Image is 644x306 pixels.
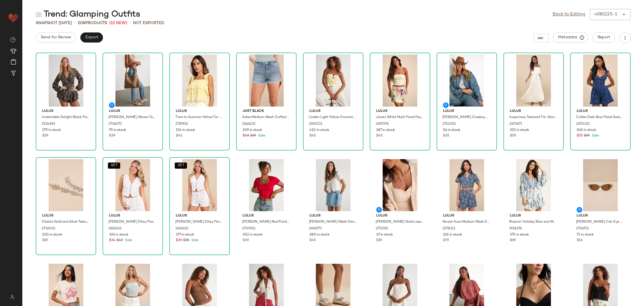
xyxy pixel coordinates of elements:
span: $19 [376,238,382,243]
img: 2705911_02_front_2025-07-22.jpg [238,159,295,211]
span: [PERSON_NAME] Woven Tote Bag [108,115,156,120]
span: Sale [190,239,198,242]
img: 2736051_02_topdown_2025-07-22.jpg [38,159,94,211]
span: $79 [443,238,449,243]
span: Lulus [577,213,624,218]
span: 2692231 [309,122,322,127]
span: $35 [577,133,583,138]
span: $69 [584,133,590,138]
span: Metadata [558,35,583,40]
span: $39 [109,133,115,138]
img: svg%3e [10,37,16,43]
span: Lulus [510,213,557,218]
span: Sale [257,134,265,138]
span: Lulus [376,109,424,114]
span: 277 in stock [176,232,194,237]
span: $49 [117,238,123,243]
span: $45 [309,133,316,138]
span: 79 in stock [109,128,126,133]
button: Export [80,32,103,43]
span: 2670331 [576,122,590,127]
span: Lulus [577,109,624,114]
img: 2692231_01_hero_2025-07-30.jpg [305,55,361,107]
span: 2524691 [42,122,55,127]
span: $39 [243,238,249,243]
span: Lulus [443,213,491,218]
img: 8650921_1719936.jpg [171,55,228,107]
span: [PERSON_NAME] Red Pointelle Knit Short Sleeve Top [242,220,290,225]
span: Lulus [109,213,157,218]
img: 12377841_2578111.jpg [439,159,495,211]
span: [PERSON_NAME] Cat-Eye Sunglasses [576,220,624,225]
span: Just Black [243,109,290,114]
span: $59 [42,133,48,138]
span: 2756751 [576,226,589,231]
span: 302 in stock [243,232,262,237]
img: 2696771_02_front_2025-07-24.jpg [305,159,361,211]
span: 100 in stock [42,232,62,237]
img: 12752921_2666231.jpg [238,55,295,107]
span: Snapshot [DATE] [36,20,72,26]
a: Back to Editing [553,11,585,18]
span: 1719936 [175,122,188,127]
span: Roamin' Holiday Blue and White Print Mini Dress [509,220,557,225]
button: SET [175,163,187,169]
span: 2656151 [175,226,188,231]
span: 2705911 [242,226,255,231]
span: 2578111 [442,226,455,231]
span: $48 [243,133,249,138]
img: 2710351_01_OM_2025-08-05.jpg [439,55,495,107]
span: 326 in stock [109,232,128,237]
span: 2696771 [309,226,322,231]
span: $19 [42,238,48,243]
span: Lulus [42,109,90,114]
span: 2710351 [442,122,456,127]
img: 2756751_02_front_2025-08-06.jpg [572,159,629,211]
span: • [129,20,131,26]
span: 2656131 [108,226,122,231]
span: 37 in stock [376,232,393,237]
span: $34 [109,238,115,243]
span: $55 [183,238,189,243]
span: 2697291 [376,122,389,127]
img: 2673671_02_front.jpg [505,55,562,107]
span: Export [85,35,98,40]
span: $39 [176,238,182,243]
img: 2656131_02_front.jpg [105,159,161,211]
span: $16 [577,238,583,243]
span: $35 [443,133,449,138]
img: 2753191_01_OM_2025-08-06.jpg [372,159,428,211]
img: 2656151_02_front.jpg [171,159,228,211]
span: $45 [376,133,383,138]
span: Lulus [443,109,491,114]
div: Products [78,20,107,26]
span: • [74,20,75,26]
span: Lulus [42,213,90,218]
span: 187 in stock [376,128,395,133]
span: Undeniable Delight Black Floral Lace Ruffled Long Sleeve Romper [42,115,89,120]
span: (12 New) [109,20,127,26]
span: 2736051 [42,226,55,231]
span: Tiers to Summer Yellow Tie-Strap Tiered Tank Top [175,115,223,120]
span: Nicest Aura Medium Wash Embroidered Denim Two-Piece Dress [442,220,490,225]
span: 2673671 [509,122,522,127]
span: [PERSON_NAME] Cowboy Hat [442,115,490,120]
span: $69 [250,133,256,138]
span: Lulus [309,109,357,114]
span: [PERSON_NAME] Ditsy Floral Twill Hook-and-Eye Vest Top [108,220,156,225]
span: Lulus [243,213,290,218]
span: 280 in stock [309,232,330,237]
span: Inaya Ivory Textured Tie-Strap Tiered Maxi Dress [509,115,557,120]
span: Lulus [510,109,557,114]
span: Colbie Dark Blue Floral Swiss Dot Bustier Romper [576,115,624,120]
span: 56 in stock [443,128,460,133]
span: Lulus [376,213,424,218]
span: Report [597,35,610,40]
span: 2753191 [376,226,388,231]
img: svg%3e [36,12,41,17]
img: 2697291_06_misc_2025-07-07_1.jpg [372,55,428,107]
span: Lulus [176,109,223,114]
span: Lulus [309,213,357,218]
button: Report [593,32,615,43]
span: [PERSON_NAME] Wash Denim Faux-Wrap Braided Skort [309,220,356,225]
